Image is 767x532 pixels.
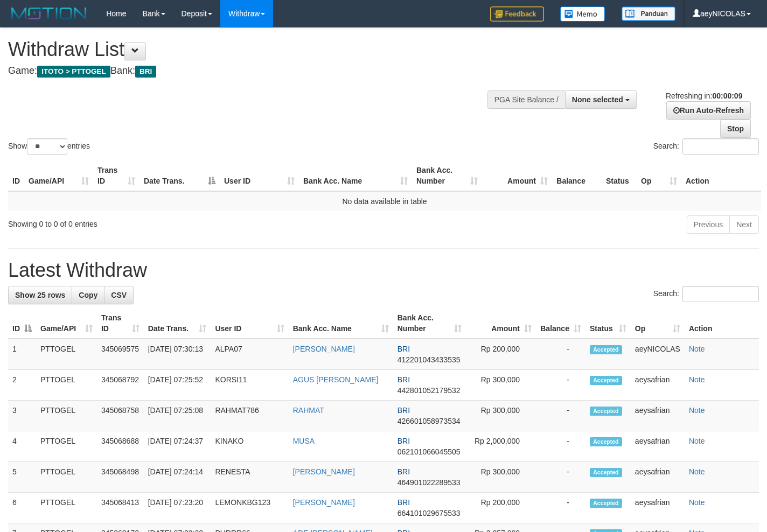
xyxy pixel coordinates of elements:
[398,447,461,456] span: Copy 062101066045505 to clipboard
[144,493,211,523] td: [DATE] 07:23:20
[8,286,72,304] a: Show 25 rows
[111,291,127,299] span: CSV
[79,291,97,299] span: Copy
[631,431,685,462] td: aeysafrian
[572,95,623,104] span: None selected
[8,339,36,370] td: 1
[8,260,759,281] h1: Latest Withdraw
[466,493,536,523] td: Rp 200,000
[631,401,685,431] td: aeysafrian
[97,308,144,339] th: Trans ID: activate to sort column ascending
[590,437,622,446] span: Accepted
[15,291,65,299] span: Show 25 rows
[97,493,144,523] td: 345068413
[37,66,110,78] span: ITOTO > PTTOGEL
[536,493,585,523] td: -
[482,160,552,191] th: Amount: activate to sort column ascending
[631,493,685,523] td: aeysafrian
[135,66,156,78] span: BRI
[293,345,355,353] a: [PERSON_NAME]
[293,375,379,384] a: AGUS [PERSON_NAME]
[93,160,140,191] th: Trans ID: activate to sort column ascending
[97,339,144,370] td: 345069575
[144,462,211,493] td: [DATE] 07:24:14
[299,160,412,191] th: Bank Acc. Name: activate to sort column ascending
[631,462,685,493] td: aeysafrian
[293,437,315,445] a: MUSA
[293,406,324,415] a: RAHMAT
[466,431,536,462] td: Rp 2,000,000
[729,215,759,234] a: Next
[536,370,585,401] td: -
[8,431,36,462] td: 4
[398,467,410,476] span: BRI
[140,160,220,191] th: Date Trans.: activate to sort column descending
[631,370,685,401] td: aeysafrian
[466,339,536,370] td: Rp 200,000
[211,431,288,462] td: KINAKO
[536,462,585,493] td: -
[24,160,93,191] th: Game/API: activate to sort column ascending
[490,6,544,22] img: Feedback.jpg
[487,90,565,109] div: PGA Site Balance /
[36,462,97,493] td: PTTOGEL
[689,406,705,415] a: Note
[590,499,622,508] span: Accepted
[712,92,742,100] strong: 00:00:09
[104,286,134,304] a: CSV
[97,370,144,401] td: 345068792
[466,370,536,401] td: Rp 300,000
[8,493,36,523] td: 6
[398,406,410,415] span: BRI
[466,308,536,339] th: Amount: activate to sort column ascending
[602,160,637,191] th: Status
[144,339,211,370] td: [DATE] 07:30:13
[398,375,410,384] span: BRI
[536,308,585,339] th: Balance: activate to sort column ascending
[682,286,759,302] input: Search:
[653,138,759,155] label: Search:
[682,138,759,155] input: Search:
[536,401,585,431] td: -
[8,5,90,22] img: MOTION_logo.png
[8,191,761,211] td: No data available in table
[393,308,466,339] th: Bank Acc. Number: activate to sort column ascending
[590,376,622,385] span: Accepted
[144,308,211,339] th: Date Trans.: activate to sort column ascending
[681,160,761,191] th: Action
[689,498,705,507] a: Note
[36,401,97,431] td: PTTOGEL
[211,462,288,493] td: RENESTA
[689,437,705,445] a: Note
[687,215,730,234] a: Previous
[8,308,36,339] th: ID: activate to sort column descending
[590,468,622,477] span: Accepted
[211,401,288,431] td: RAHMAT786
[398,355,461,364] span: Copy 412201043433535 to clipboard
[8,138,90,155] label: Show entries
[144,370,211,401] td: [DATE] 07:25:52
[412,160,482,191] th: Bank Acc. Number: activate to sort column ascending
[720,120,751,138] a: Stop
[398,386,461,395] span: Copy 442801052179532 to clipboard
[585,308,631,339] th: Status: activate to sort column ascending
[666,92,742,100] span: Refreshing in:
[398,478,461,487] span: Copy 464901022289533 to clipboard
[536,431,585,462] td: -
[565,90,637,109] button: None selected
[211,370,288,401] td: KORSI11
[398,509,461,517] span: Copy 664101029675533 to clipboard
[72,286,104,304] a: Copy
[36,370,97,401] td: PTTOGEL
[631,339,685,370] td: aeyNICOLAS
[653,286,759,302] label: Search:
[27,138,67,155] select: Showentries
[220,160,299,191] th: User ID: activate to sort column ascending
[293,467,355,476] a: [PERSON_NAME]
[293,498,355,507] a: [PERSON_NAME]
[466,462,536,493] td: Rp 300,000
[536,339,585,370] td: -
[466,401,536,431] td: Rp 300,000
[144,431,211,462] td: [DATE] 07:24:37
[622,6,675,21] img: panduan.png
